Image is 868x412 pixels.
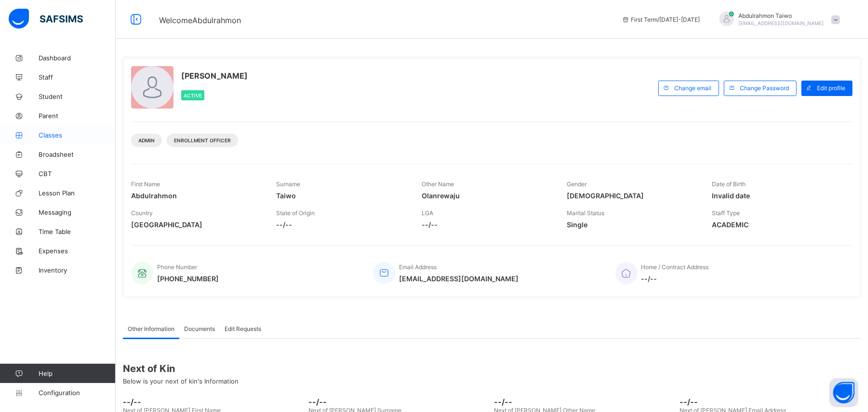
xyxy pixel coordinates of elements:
[39,112,116,120] span: Parent
[39,170,116,178] span: CBT
[567,192,697,200] span: [DEMOGRAPHIC_DATA]
[399,263,437,271] span: Email Address
[174,137,231,143] span: Enrollment Officer
[131,192,262,200] span: Abdulrahmon
[39,93,116,100] span: Student
[712,209,740,217] span: Staff Type
[123,397,304,407] span: --/--
[674,84,711,92] span: Change email
[567,220,697,229] span: Single
[123,363,861,374] span: Next of Kin
[39,266,116,274] span: Inventory
[39,54,116,62] span: Dashboard
[276,209,315,217] span: State of Origin
[712,220,843,229] span: ACADEMIC
[39,73,116,81] span: Staff
[712,192,843,200] span: Invalid date
[622,16,700,23] span: session/term information
[567,180,587,188] span: Gender
[494,397,675,407] span: --/--
[138,137,155,143] span: Admin
[128,325,174,332] span: Other Information
[9,9,83,29] img: safsims
[422,180,454,188] span: Other Name
[308,397,489,407] span: --/--
[39,228,116,235] span: Time Table
[276,180,300,188] span: Surname
[184,325,215,332] span: Documents
[641,263,709,271] span: Home / Contract Address
[39,131,116,139] span: Classes
[740,84,789,92] span: Change Password
[157,275,219,283] span: [PHONE_NUMBER]
[399,275,519,283] span: [EMAIL_ADDRESS][DOMAIN_NAME]
[184,93,202,98] span: Active
[710,12,845,27] div: AbdulrahmonTaiwo
[817,84,845,92] span: Edit profile
[159,15,241,25] span: Welcome Abdulrahmon
[422,192,552,200] span: Olanrewaju
[39,151,116,158] span: Broadsheet
[739,20,824,26] span: [EMAIL_ADDRESS][DOMAIN_NAME]
[39,370,115,377] span: Help
[641,275,709,283] span: --/--
[157,263,197,271] span: Phone Number
[422,209,433,217] span: LGA
[181,71,248,81] span: [PERSON_NAME]
[739,12,824,19] span: Abdulrahmon Taiwo
[39,189,116,197] span: Lesson Plan
[123,377,239,385] span: Below is your next of kin's Information
[567,209,604,217] span: Marital Status
[131,180,160,188] span: First Name
[276,192,407,200] span: Taiwo
[39,208,116,216] span: Messaging
[131,220,262,229] span: [GEOGRAPHIC_DATA]
[422,220,552,229] span: --/--
[276,220,407,229] span: --/--
[225,325,261,332] span: Edit Requests
[39,247,116,255] span: Expenses
[829,378,858,407] button: Open asap
[680,397,861,407] span: --/--
[712,180,746,188] span: Date of Birth
[39,389,115,397] span: Configuration
[131,209,153,217] span: Country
